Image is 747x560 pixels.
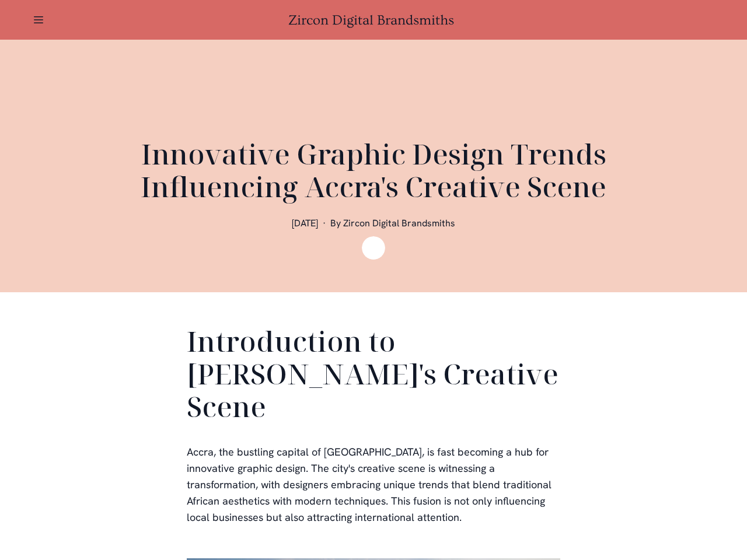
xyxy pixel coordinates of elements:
[362,236,385,260] img: Zircon Digital Brandsmiths
[323,217,326,229] span: ·
[187,444,560,526] p: Accra, the bustling capital of [GEOGRAPHIC_DATA], is fast becoming a hub for innovative graphic d...
[288,12,459,28] a: Zircon Digital Brandsmiths
[330,217,455,229] span: By Zircon Digital Brandsmiths
[292,217,318,229] span: [DATE]
[187,325,560,428] h2: Introduction to [PERSON_NAME]'s Creative Scene
[93,138,654,203] h1: Innovative Graphic Design Trends Influencing Accra's Creative Scene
